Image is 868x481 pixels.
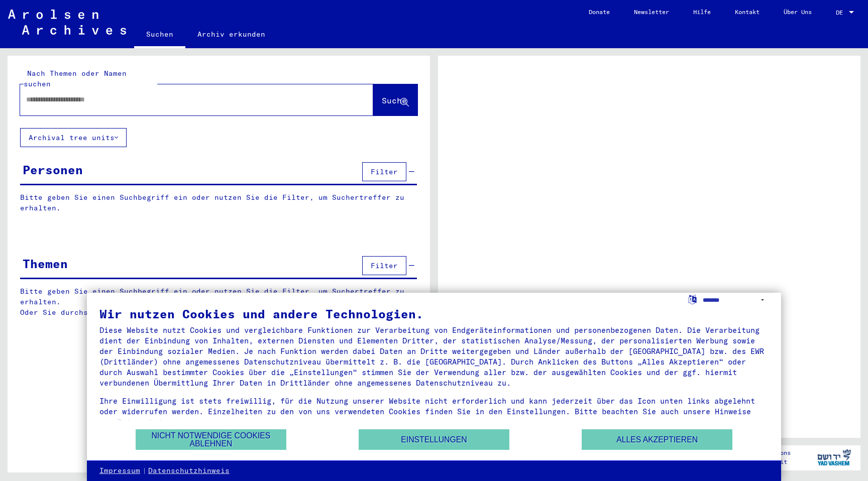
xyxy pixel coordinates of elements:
div: Personen [23,161,83,179]
button: Suche [373,84,417,115]
a: Datenschutzhinweis [148,466,230,476]
div: Themen [23,255,68,273]
button: Filter [362,256,406,275]
img: yv_logo.png [815,445,853,470]
img: Arolsen_neg.svg [8,10,126,35]
p: Bitte geben Sie einen Suchbegriff ein oder nutzen Sie die Filter, um Suchertreffer zu erhalten. O... [20,286,417,318]
span: Filter [371,167,398,176]
a: Archiv erkunden [185,22,277,46]
div: Wir nutzen Cookies und andere Technologien. [99,308,769,320]
button: Filter [362,162,406,181]
a: Impressum [99,466,140,476]
span: Filter [371,261,398,270]
select: Sprache auswählen [703,293,769,307]
p: Bitte geben Sie einen Suchbegriff ein oder nutzen Sie die Filter, um Suchertreffer zu erhalten. [20,192,417,213]
div: Diese Website nutzt Cookies und vergleichbare Funktionen zur Verarbeitung von Endgeräteinformatio... [99,325,769,388]
span: Suche [382,95,407,105]
button: Einstellungen [359,429,509,450]
span: DE [836,9,847,16]
mat-label: Nach Themen oder Namen suchen [24,69,127,88]
button: Archival tree units [20,128,127,147]
button: Nicht notwendige Cookies ablehnen [136,429,286,450]
label: Sprache auswählen [687,294,698,304]
button: Alles akzeptieren [582,429,732,450]
div: Ihre Einwilligung ist stets freiwillig, für die Nutzung unserer Website nicht erforderlich und ka... [99,396,769,427]
a: Suchen [134,22,185,48]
